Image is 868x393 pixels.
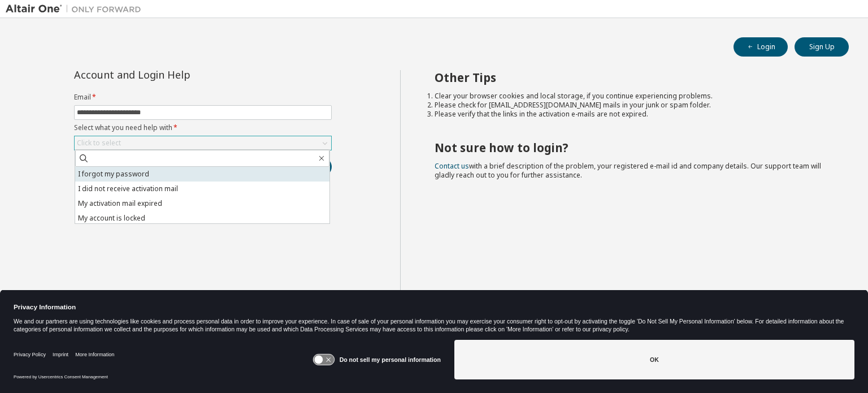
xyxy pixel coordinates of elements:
li: Clear your browser cookies and local storage, if you continue experiencing problems. [435,92,829,101]
h2: Other Tips [435,70,829,85]
li: I forgot my password [75,167,329,182]
span: with a brief description of the problem, your registered e-mail id and company details. Our suppo... [435,161,821,180]
h2: Not sure how to login? [435,140,829,155]
label: Select what you need help with [74,123,332,132]
div: Click to select [77,139,121,148]
button: Login [734,37,788,57]
a: Contact us [435,161,469,171]
button: Sign Up [795,37,849,57]
img: Altair One [6,3,147,15]
li: Please verify that the links in the activation e-mails are not expired. [435,110,829,119]
label: Email [74,93,332,102]
li: Please check for [EMAIL_ADDRESS][DOMAIN_NAME] mails in your junk or spam folder. [435,101,829,110]
div: Click to select [75,136,331,150]
div: Account and Login Help [74,70,280,79]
